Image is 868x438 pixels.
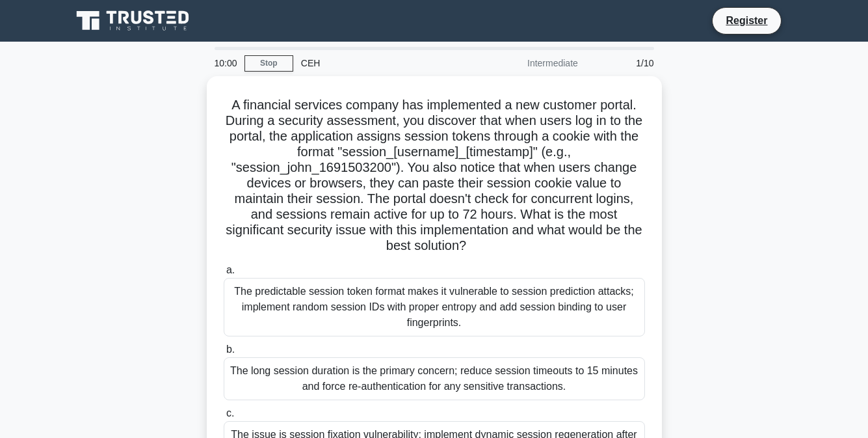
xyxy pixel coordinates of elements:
a: Stop [244,55,293,72]
h5: A financial services company has implemented a new customer portal. During a security assessment,... [222,97,646,254]
div: 10:00 [207,50,244,76]
div: The long session duration is the primary concern; reduce session timeouts to 15 minutes and force... [224,357,645,400]
a: Register [718,12,775,29]
div: Intermediate [472,50,586,76]
div: CEH [293,50,472,76]
span: c. [226,407,234,418]
div: The predictable session token format makes it vulnerable to session prediction attacks; implement... [224,278,645,336]
span: a. [226,264,235,275]
div: 1/10 [586,50,662,76]
span: b. [226,344,235,355]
